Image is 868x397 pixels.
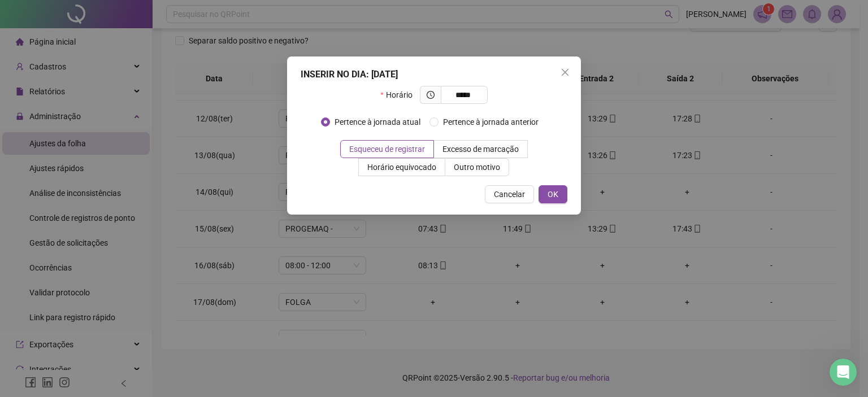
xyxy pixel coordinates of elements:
[427,91,435,99] span: clock-circle
[556,63,574,81] button: Close
[349,145,425,154] span: Esqueceu de registrar
[301,68,567,81] div: INSERIR NO DIA : [DATE]
[454,163,500,172] span: Outro motivo
[330,116,425,128] span: Pertence à jornada atual
[494,188,525,200] span: Cancelar
[561,68,570,77] span: close
[442,145,519,154] span: Excesso de marcação
[380,86,419,104] label: Horário
[830,359,857,386] iframe: Intercom live chat
[485,185,534,203] button: Cancelar
[439,116,543,128] span: Pertence à jornada anterior
[367,163,436,172] span: Horário equivocado
[539,185,567,203] button: OK
[548,188,558,200] span: OK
